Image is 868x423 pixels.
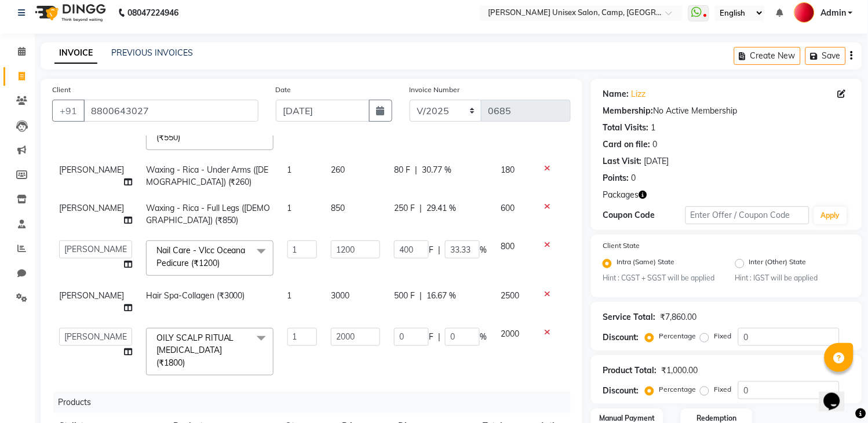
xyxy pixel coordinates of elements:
[661,364,698,377] div: ₹1,000.00
[52,85,71,95] label: Client
[714,384,731,395] label: Fixed
[819,377,856,411] iframe: chat widget
[54,43,97,64] a: INVOICE
[146,203,271,225] span: Waxing - Rica - Full Legs ([DEMOGRAPHIC_DATA]) (₹850)
[59,290,124,301] span: [PERSON_NAME]
[111,48,193,58] a: PREVIOUS INVOICES
[52,100,85,122] button: +91
[651,122,655,134] div: 1
[631,88,645,100] a: Lizz
[631,172,636,184] div: 0
[394,202,415,214] span: 250 F
[185,358,190,368] a: x
[480,244,487,256] span: %
[426,202,456,214] span: 29.41 %
[422,164,451,176] span: 30.77 %
[820,7,846,19] span: Admin
[603,331,639,344] div: Discount:
[394,290,415,302] span: 500 F
[156,107,253,143] span: Waxing - Rica - Full Hand ([DEMOGRAPHIC_DATA]) (₹550)
[501,165,515,175] span: 180
[331,203,345,213] span: 850
[501,290,519,301] span: 2500
[603,209,685,221] div: Coupon Code
[603,105,653,117] div: Membership:
[603,311,655,323] div: Service Total:
[501,203,515,213] span: 600
[83,100,258,122] input: Search by Name/Mobile/Email/Code
[603,138,650,151] div: Card on file:
[603,240,640,251] label: Client State
[714,331,731,341] label: Fixed
[146,290,245,301] span: Hair Spa-Collagen (₹3000)
[685,206,809,224] input: Enter Offer / Coupon Code
[331,290,349,301] span: 3000
[603,273,718,283] small: Hint : CGST + SGST will be applied
[644,155,669,167] div: [DATE]
[603,122,648,134] div: Total Visits:
[603,385,639,397] div: Discount:
[603,105,851,117] div: No Active Membership
[814,207,847,224] button: Apply
[660,311,696,323] div: ₹7,860.00
[603,189,639,201] span: Packages
[420,202,422,214] span: |
[617,257,674,271] label: Intra (Same) State
[53,392,579,413] div: Products
[156,333,234,368] span: OILY SCALP RITUAL [MEDICAL_DATA] (₹1800)
[805,47,846,65] button: Save
[146,165,269,187] span: Waxing - Rica - Under Arms ([DEMOGRAPHIC_DATA]) (₹260)
[429,244,433,256] span: F
[394,164,410,176] span: 80 F
[420,290,422,302] span: |
[287,165,292,175] span: 1
[603,88,629,100] div: Name:
[438,244,440,256] span: |
[659,331,696,341] label: Percentage
[220,258,225,268] a: x
[438,331,440,343] span: |
[603,364,657,377] div: Product Total:
[603,155,641,167] div: Last Visit:
[180,132,185,143] a: x
[331,165,345,175] span: 260
[501,329,519,339] span: 2000
[735,273,851,283] small: Hint : IGST will be applied
[603,172,629,184] div: Points:
[501,241,515,251] span: 800
[287,290,292,301] span: 1
[652,138,657,151] div: 0
[410,85,460,95] label: Invoice Number
[276,85,291,95] label: Date
[749,257,807,271] label: Inter (Other) State
[59,165,124,175] span: [PERSON_NAME]
[734,47,801,65] button: Create New
[287,203,292,213] span: 1
[429,331,433,343] span: F
[794,2,815,23] img: Admin
[659,384,696,395] label: Percentage
[156,245,246,268] span: Nail Care - Vlcc Oceana Pedicure (₹1200)
[59,203,124,213] span: [PERSON_NAME]
[415,164,417,176] span: |
[426,290,456,302] span: 16.67 %
[480,331,487,343] span: %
